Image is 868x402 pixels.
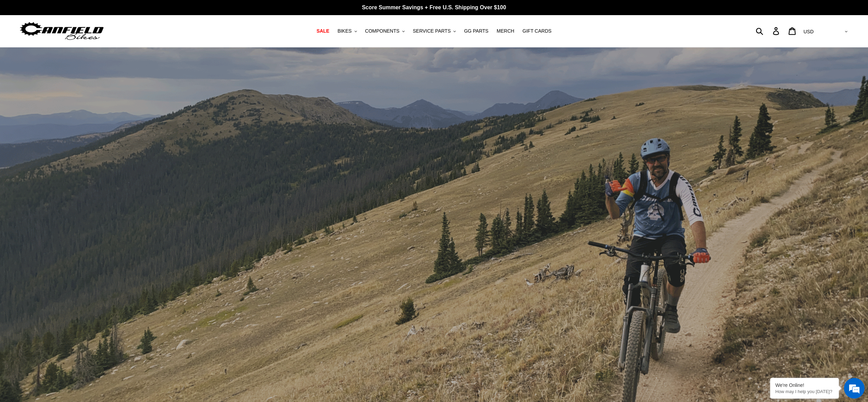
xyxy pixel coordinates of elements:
[313,26,333,36] a: SALE
[365,28,400,34] span: COMPONENTS
[461,26,492,36] a: GG PARTS
[413,28,451,34] span: SERVICE PARTS
[760,23,777,38] input: Search
[409,26,459,36] button: SERVICE PARTS
[337,28,351,34] span: BIKES
[522,28,552,34] span: GIFT CARDS
[334,26,360,36] button: BIKES
[464,28,488,34] span: GG PARTS
[519,26,555,36] a: GIFT CARDS
[497,28,514,34] span: MERCH
[362,26,408,36] button: COMPONENTS
[775,382,834,388] div: We're Online!
[316,28,329,34] span: SALE
[19,20,105,42] img: Canfield Bikes
[493,26,518,36] a: MERCH
[775,389,834,394] p: How may I help you today?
